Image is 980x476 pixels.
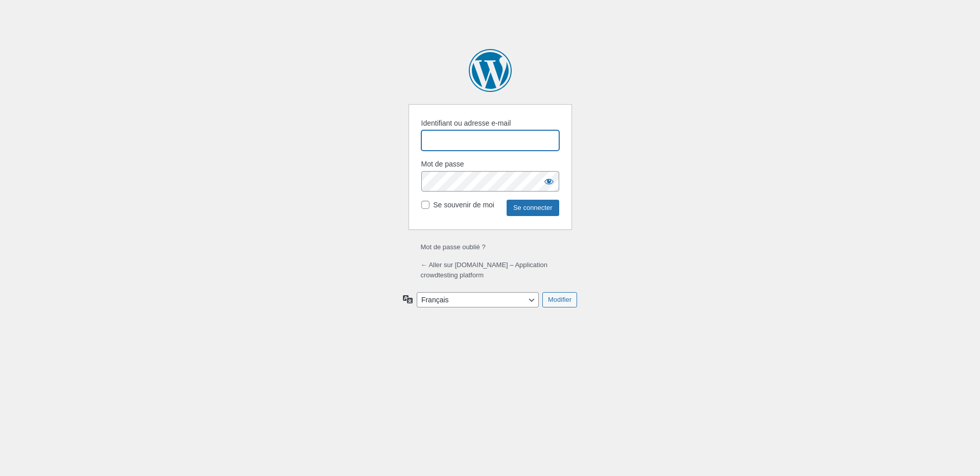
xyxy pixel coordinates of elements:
label: Mot de passe [421,159,464,170]
label: Identifiant ou adresse e-mail [421,118,511,129]
a: Mot de passe oublié ? [421,243,486,251]
button: Afficher le mot de passe [539,171,559,192]
a: Propulsé par WordPress [469,49,512,92]
label: Se souvenir de moi [433,200,494,210]
input: Se connecter [507,200,559,216]
a: ← Aller sur [DOMAIN_NAME] – Application crowdtesting platform [421,261,548,279]
input: Modifier [542,292,577,307]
